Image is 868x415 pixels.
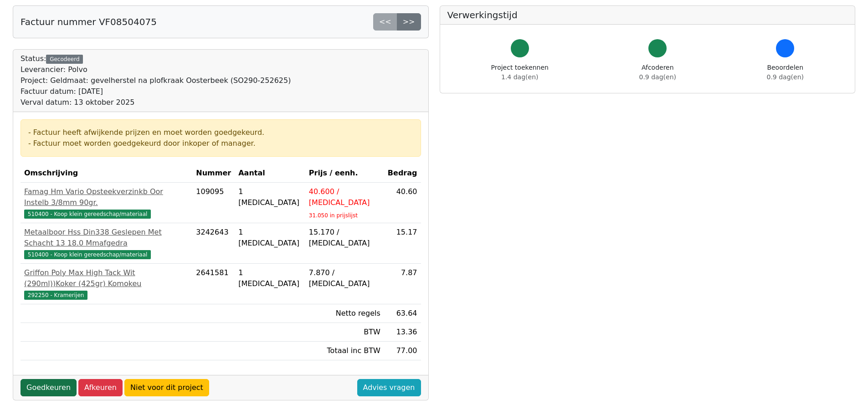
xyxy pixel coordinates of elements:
td: 13.36 [384,323,421,342]
td: 7.87 [384,264,421,304]
td: BTW [305,323,384,342]
div: 40.600 / [MEDICAL_DATA] [309,186,380,208]
th: Omschrijving [21,164,192,183]
a: Griffon Poly Max High Tack Wit (290ml))Koker (425gr) Komokeu292250 - Kramerijen [24,267,189,300]
a: Goedkeuren [21,379,77,396]
div: 1 [MEDICAL_DATA] [238,267,302,289]
div: Afcoderen [639,63,676,82]
div: Leverancier: Polvo [21,64,291,75]
td: Netto regels [305,304,384,323]
div: 1 [MEDICAL_DATA] [238,186,302,208]
div: Factuur datum: [DATE] [21,86,291,97]
sub: 31.050 in prijslijst [309,212,358,219]
div: Famag Hm Vario Opsteekverzinkb Oor Instelb 3/8mm 90gr. [24,186,189,208]
td: 3242643 [192,223,235,264]
span: 510400 - Koop klein gereedschap/materiaal [24,250,151,259]
td: 2641581 [192,264,235,304]
a: >> [397,13,421,31]
th: Nummer [192,164,235,183]
td: Totaal inc BTW [305,342,384,360]
div: Beoordelen [767,63,804,82]
th: Bedrag [384,164,421,183]
td: 77.00 [384,342,421,360]
div: Metaalboor Hss Din338 Geslepen Met Schacht 13 18.0 Mmafgedra [24,227,189,249]
div: Verval datum: 13 oktober 2025 [21,97,291,108]
div: 1 [MEDICAL_DATA] [238,227,302,249]
div: - Factuur heeft afwijkende prijzen en moet worden goedgekeurd. [28,127,413,138]
h5: Verwerkingstijd [447,10,848,20]
td: 40.60 [384,183,421,223]
a: Afkeuren [78,379,123,396]
th: Aantal [235,164,305,183]
th: Prijs / eenh. [305,164,384,183]
div: 15.170 / [MEDICAL_DATA] [309,227,380,249]
span: 0.9 dag(en) [767,73,804,81]
h5: Factuur nummer VF08504075 [21,16,157,27]
span: 0.9 dag(en) [639,73,676,81]
td: 109095 [192,183,235,223]
a: Advies vragen [357,379,421,396]
a: Niet voor dit project [124,379,209,396]
div: Project: Geldmaat: gevelherstel na plofkraak Oosterbeek (SO290-252625) [21,75,291,86]
div: Project toekennen [491,63,549,82]
div: Gecodeerd [46,55,83,64]
span: 292250 - Kramerijen [24,291,87,300]
div: Status: [21,53,291,108]
div: - Factuur moet worden goedgekeurd door inkoper of manager. [28,138,413,149]
td: 15.17 [384,223,421,264]
a: Metaalboor Hss Din338 Geslepen Met Schacht 13 18.0 Mmafgedra510400 - Koop klein gereedschap/mater... [24,227,189,260]
td: 63.64 [384,304,421,323]
div: Griffon Poly Max High Tack Wit (290ml))Koker (425gr) Komokeu [24,267,189,289]
div: 7.870 / [MEDICAL_DATA] [309,267,380,289]
span: 510400 - Koop klein gereedschap/materiaal [24,210,151,219]
span: 1.4 dag(en) [501,73,538,81]
a: Famag Hm Vario Opsteekverzinkb Oor Instelb 3/8mm 90gr.510400 - Koop klein gereedschap/materiaal [24,186,189,219]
